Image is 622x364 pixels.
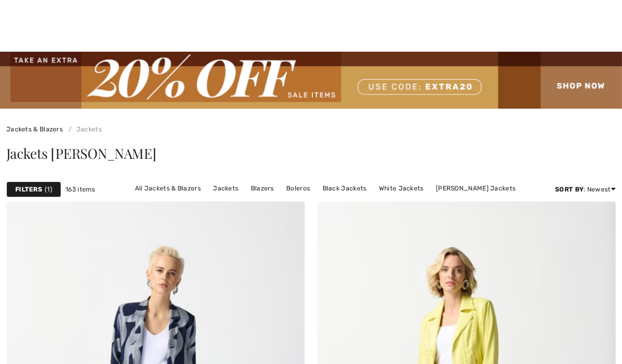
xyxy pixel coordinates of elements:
[45,185,52,194] span: 1
[317,181,372,195] a: Black Jackets
[208,181,244,195] a: Jackets
[374,181,429,195] a: White Jackets
[6,144,156,162] span: Jackets [PERSON_NAME]
[332,195,384,209] a: Blue Jackets
[64,126,101,133] a: Jackets
[6,126,63,133] a: Jackets & Blazers
[246,181,279,195] a: Blazers
[130,181,206,195] a: All Jackets & Blazers
[555,185,616,194] div: : Newest
[65,185,95,194] span: 163 items
[281,181,315,195] a: Boleros
[555,186,584,193] strong: Sort By
[15,185,42,194] strong: Filters
[267,195,331,209] a: [PERSON_NAME]
[431,181,521,195] a: [PERSON_NAME] Jackets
